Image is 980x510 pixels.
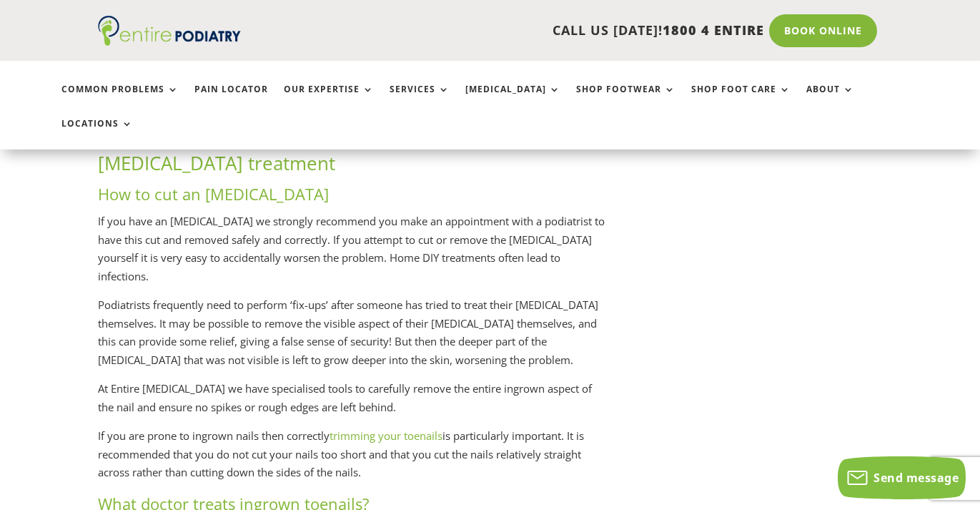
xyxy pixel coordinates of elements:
button: Send message [838,456,966,499]
p: Podiatrists frequently need to perform ‘fix-ups’ after someone has tried to treat their [MEDICAL_... [98,296,606,380]
a: Our Expertise [284,84,374,115]
a: Shop Foot Care [691,84,791,115]
a: Shop Footwear [576,84,675,115]
a: Common Problems [61,84,179,115]
img: logo (1) [98,16,241,46]
a: Book Online [769,14,877,47]
p: CALL US [DATE]! [277,21,764,40]
a: Entire Podiatry [98,34,241,49]
a: Pain Locator [194,84,268,115]
a: Services [390,84,450,115]
a: Locations [61,119,133,149]
p: If you have an [MEDICAL_DATA] we strongly recommend you make an appointment with a podiatrist to ... [98,212,606,296]
p: At Entire [MEDICAL_DATA] we have specialised tools to carefully remove the entire ingrown aspect ... [98,380,606,427]
span: 1800 4 ENTIRE [663,21,764,39]
p: If you are prone to ingrown nails then correctly is particularly important. It is recommended tha... [98,427,606,493]
a: About [806,84,854,115]
span: [MEDICAL_DATA] treatment [98,150,335,176]
span: Send message [873,470,959,486]
a: [MEDICAL_DATA] [465,84,560,115]
a: trimming your toenails [330,428,442,443]
h3: How to cut an [MEDICAL_DATA] [98,183,606,212]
